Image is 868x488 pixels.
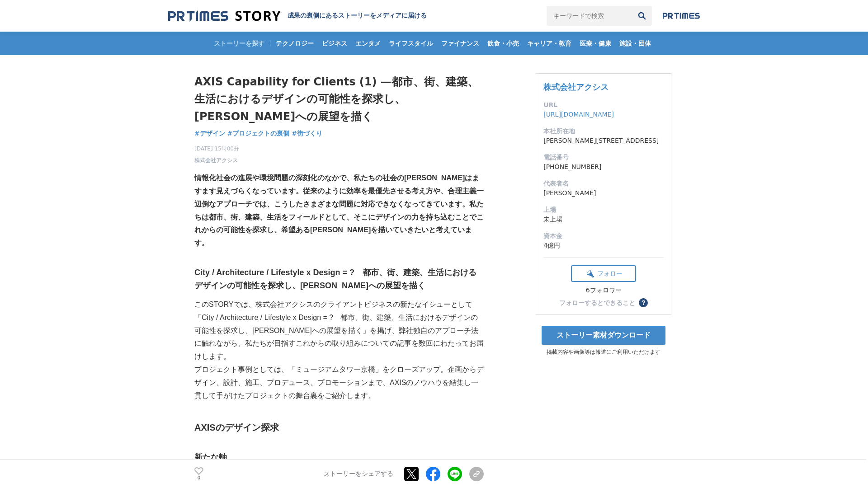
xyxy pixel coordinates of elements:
[352,32,384,55] a: エンタメ
[576,39,615,47] span: 医療・健康
[524,32,575,55] a: キャリア・教育
[194,73,484,125] h1: AXIS Capability for Clients (1) —都市、街、建築、生活におけるデザインの可能性を探求し、[PERSON_NAME]への展望を描く
[194,451,484,464] h3: 新たな軸
[324,470,393,478] p: ストーリーをシェアする
[616,39,655,47] span: 施設・団体
[484,32,523,55] a: 飲食・小売
[616,32,655,55] a: 施設・団体
[352,39,384,47] span: エンタメ
[632,6,652,26] button: 検索
[543,241,664,250] dd: 4億円
[194,129,225,138] a: #デザイン
[543,205,664,215] dt: 上場
[543,162,664,172] dd: [PHONE_NUMBER]
[640,300,646,306] span: ？
[571,265,636,282] button: フォロー
[543,188,664,198] dd: [PERSON_NAME]
[571,286,636,295] div: 6フォロワー
[194,174,484,247] strong: 情報化社会の進展や環境問題の深刻化のなかで、私たちの社会の[PERSON_NAME]はますます見えづらくなっています。従来のように効率を最優先させる考え方や、合理主義一辺倒なアプローチでは、こう...
[547,6,632,26] input: キーワードで検索
[272,39,317,47] span: テクノロジー
[543,100,664,110] dt: URL
[663,12,700,19] img: prtimes
[194,266,484,292] h3: City / Architecture / Lifestyle x Design = ? 都市、街、建築、生活におけるデザインの可能性を探求し、[PERSON_NAME]への展望を描く
[227,129,290,137] span: #プロジェクトの裏側
[576,32,615,55] a: 医療・健康
[542,326,665,345] a: ストーリー素材ダウンロード
[543,111,614,118] a: [URL][DOMAIN_NAME]
[194,156,238,164] a: 株式会社アクシス
[385,39,437,47] span: ライフスタイル
[168,10,280,22] img: 成果の裏側にあるストーリーをメディアに届ける
[543,82,609,92] a: 株式会社アクシス
[438,39,483,47] span: ファイナンス
[194,420,484,435] h2: AXISのデザイン探求
[543,127,664,136] dt: 本社所在地
[318,39,351,47] span: ビジネス
[227,129,290,138] a: #プロジェクトの裏側
[194,298,484,363] p: このSTORYでは、株式会社アクシスのクライアントビジネスの新たなイシューとして「City / Architecture / Lifestyle x Design = ? 都市、街、建築、生活に...
[194,363,484,402] p: プロジェクト事例としては、「ミュージアムタワー京橋」をクローズアップ。企画からデザイン、設計、施工、プロデュース、プロモーションまで、AXISのノウハウを結集し一貫して手がけたプロジェクトの舞台...
[194,129,225,137] span: #デザイン
[543,215,664,224] dd: 未上場
[536,348,671,356] p: 掲載内容や画像等は報道にご利用いただけます
[543,136,664,145] dd: [PERSON_NAME][STREET_ADDRESS]
[194,476,203,480] p: 0
[288,12,427,20] h2: 成果の裏側にあるストーリーをメディアに届ける
[194,145,239,153] span: [DATE] 15時00分
[559,300,635,306] div: フォローするとできること
[438,32,483,55] a: ファイナンス
[318,32,351,55] a: ビジネス
[639,298,648,307] button: ？
[292,129,322,137] span: #街づくり
[543,179,664,188] dt: 代表者名
[272,32,317,55] a: テクノロジー
[292,129,322,138] a: #街づくり
[524,39,575,47] span: キャリア・教育
[543,231,664,241] dt: 資本金
[385,32,437,55] a: ライフスタイル
[543,153,664,162] dt: 電話番号
[484,39,523,47] span: 飲食・小売
[168,10,427,22] a: 成果の裏側にあるストーリーをメディアに届ける 成果の裏側にあるストーリーをメディアに届ける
